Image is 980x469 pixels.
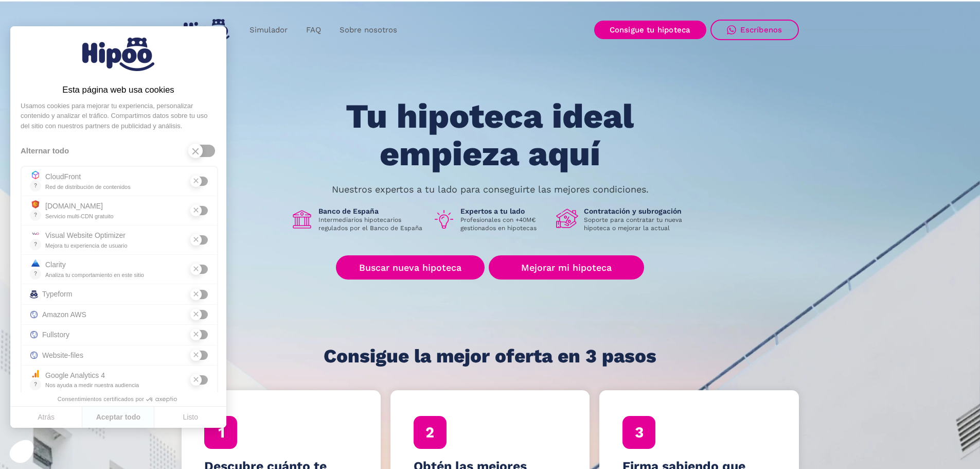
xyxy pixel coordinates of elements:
[240,20,297,40] a: Simulador
[489,255,644,280] a: Mejorar mi hipoteca
[460,216,548,232] p: Profesionales con +40M€ gestionados en hipotecas
[318,216,424,232] p: Intermediarios hipotecarios regulados por el Banco de España
[584,216,690,232] p: Soporte para contratar tu nueva hipoteca o mejorar la actual
[318,206,424,216] h1: Banco de España
[740,25,782,34] div: Escríbenos
[297,20,330,40] a: FAQ
[710,20,799,40] a: Escríbenos
[182,15,232,45] a: home
[460,206,548,216] h1: Expertos a tu lado
[295,98,685,172] h1: Tu hipoteca ideal empieza aquí
[332,185,649,194] p: Nuestros expertos a tu lado para conseguirte las mejores condiciones.
[584,206,690,216] h1: Contratación y subrogación
[336,255,485,280] a: Buscar nueva hipoteca
[594,21,706,39] a: Consigue tu hipoteca
[324,346,656,367] h1: Consigue la mejor oferta en 3 pasos
[330,20,406,40] a: Sobre nosotros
